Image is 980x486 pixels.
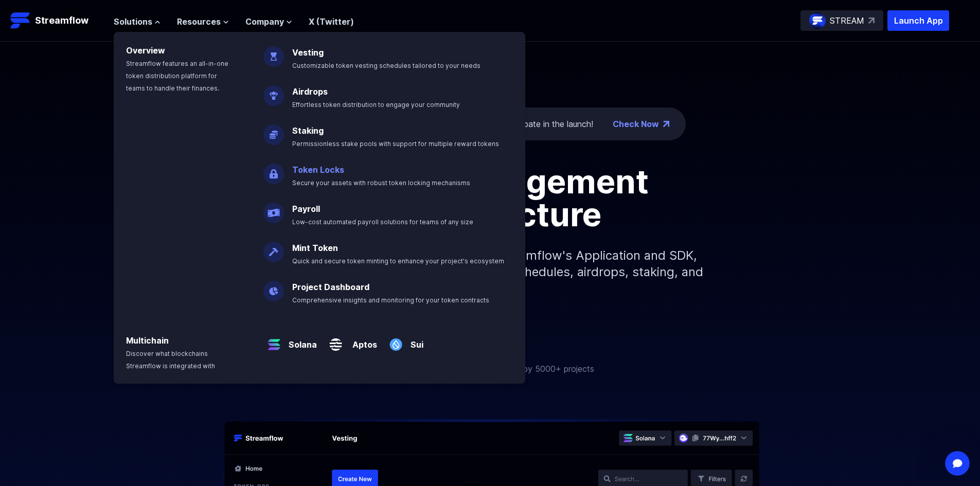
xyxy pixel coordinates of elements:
[292,204,320,214] a: Payroll
[491,363,594,375] p: Trusted by 5000+ projects
[245,15,284,28] span: Company
[177,15,229,28] button: Resources
[868,17,875,24] img: top-right-arrow.svg
[346,330,377,351] a: Aptos
[830,14,864,27] p: STREAM
[613,118,659,130] a: Check Now
[263,155,284,184] img: Token Locks
[809,12,826,29] img: streamflow-logo-circle.png
[245,15,292,28] button: Company
[177,15,221,28] span: Resources
[292,101,460,109] span: Effortless token distribution to engage your community
[263,194,284,223] img: Payroll
[406,330,423,351] a: Sui
[887,10,949,31] button: Launch App
[114,15,161,28] button: Solutions
[126,60,228,92] span: Streamflow features an all-in-one token distribution platform for teams to handle their finances.
[114,15,152,28] span: Solutions
[263,116,284,145] img: Staking
[263,273,284,301] img: Project Dashboard
[263,38,284,67] img: Vesting
[10,10,103,31] a: Streamflow
[263,233,284,262] img: Mint Token
[292,218,473,226] span: Low-cost automated payroll solutions for teams of any size
[292,140,499,148] span: Permissionless stake pools with support for multiple reward tokens
[292,257,504,265] span: Quick and secure token minting to enhance your project's ecosystem
[292,62,480,69] span: Customizable token vesting schedules tailored to your needs
[663,121,669,127] img: top-right-arrow.png
[385,326,406,355] img: Sui
[284,330,317,351] a: Solana
[292,243,338,253] a: Mint Token
[292,179,470,187] span: Secure your assets with robust token locking mechanisms
[292,165,344,175] a: Token Locks
[309,16,354,27] a: X (Twitter)
[800,10,883,31] a: STREAM
[263,77,284,106] img: Airdrops
[263,326,284,355] img: Solana
[292,86,328,97] a: Airdrops
[126,335,169,346] a: Multichain
[126,350,215,370] span: Discover what blockchains Streamflow is integrated with
[35,13,88,28] p: Streamflow
[10,10,31,31] img: Streamflow Logo
[292,282,369,292] a: Project Dashboard
[945,451,970,476] iframe: Intercom live chat
[325,326,346,355] img: Aptos
[292,47,324,58] a: Vesting
[126,45,165,56] a: Overview
[292,296,489,304] span: Comprehensive insights and monitoring for your token contracts
[292,125,324,136] a: Staking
